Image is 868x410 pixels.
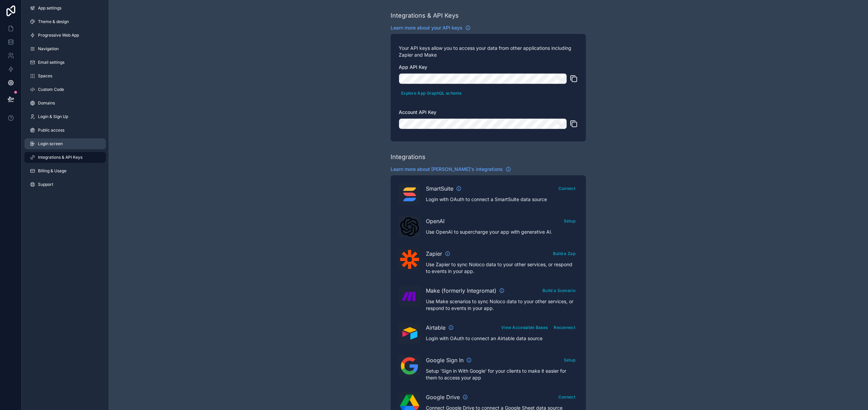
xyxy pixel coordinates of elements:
[38,5,61,11] span: App settings
[38,114,68,119] span: Login & Sign Up
[38,168,66,174] span: Billing & Usage
[426,196,578,203] p: Login with OAuth to connect a SmartSuite data source
[540,286,578,295] button: Build a Scenario
[38,141,63,147] span: Login screen
[561,355,578,365] button: Setup
[399,88,464,98] button: Explore App GraphQL schema
[426,287,496,295] span: Make (formerly Integromat)
[24,111,106,122] a: Login & Sign Up
[556,392,578,402] button: Connect
[556,184,578,191] a: Connect
[399,45,578,58] p: Your API keys allow you to access your data from other applications including Zapier and Make
[38,155,82,160] span: Integrations & API Keys
[426,335,578,342] p: Login with OAuth to connect an Airtable data source
[426,217,445,225] span: OpenAI
[391,152,426,162] div: Integrations
[399,64,427,70] span: App API Key
[399,109,436,115] span: Account API Key
[38,33,79,38] span: Progressive Web App
[551,249,578,258] button: Build a Zap
[24,138,106,149] a: Login screen
[426,298,578,312] p: Use Make scenarios to sync Noloco data to your other services, or respond to events in your app.
[38,60,64,65] span: Email settings
[391,24,462,31] span: Learn more about your API keys
[391,166,511,173] a: Learn more about [PERSON_NAME]'s integrations
[400,287,419,306] img: Make (formerly Integromat)
[499,323,550,332] button: View Accessible Bases
[399,89,464,96] a: Explore App GraphQL schema
[24,3,106,14] a: App settings
[24,71,106,81] a: Spaces
[24,125,106,136] a: Public access
[400,250,419,269] img: Zapier
[426,229,578,235] p: Use OpenAI to supercharge your app with generative AI.
[24,84,106,95] a: Custom Code
[38,46,59,52] span: Navigation
[24,179,106,190] a: Support
[391,11,459,20] div: Integrations & API Keys
[38,87,64,92] span: Custom Code
[38,100,55,106] span: Domains
[38,73,52,79] span: Spaces
[556,183,578,193] button: Connect
[24,152,106,163] a: Integrations & API Keys
[426,368,578,381] p: Setup 'Sign in With Google' for your clients to make it easier for them to access your app
[561,217,578,224] a: Setup
[391,24,471,31] a: Learn more about your API keys
[556,393,578,400] a: Connect
[400,327,419,340] img: Airtable
[400,217,419,236] img: OpenAI
[551,323,578,332] button: Reconnect
[24,30,106,41] a: Progressive Web App
[561,216,578,226] button: Setup
[24,98,106,109] a: Domains
[38,182,53,187] span: Support
[400,185,419,204] img: SmartSuite
[540,287,578,293] a: Build a Scenario
[426,393,460,401] span: Google Drive
[551,250,578,256] a: Build a Zap
[24,43,106,54] a: Navigation
[426,356,463,364] span: Google Sign In
[426,250,442,258] span: Zapier
[24,16,106,27] a: Theme & design
[426,324,446,332] span: Airtable
[561,356,578,363] a: Setup
[24,165,106,176] a: Billing & Usage
[391,166,503,173] span: Learn more about [PERSON_NAME]'s integrations
[551,324,578,330] a: Reconnect
[38,19,69,24] span: Theme & design
[499,324,550,330] a: View Accessible Bases
[24,57,106,68] a: Email settings
[426,184,453,193] span: SmartSuite
[38,128,64,133] span: Public access
[426,261,578,275] p: Use Zapier to sync Noloco data to your other services, or respond to events in your app.
[400,356,419,375] img: Google Sign In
